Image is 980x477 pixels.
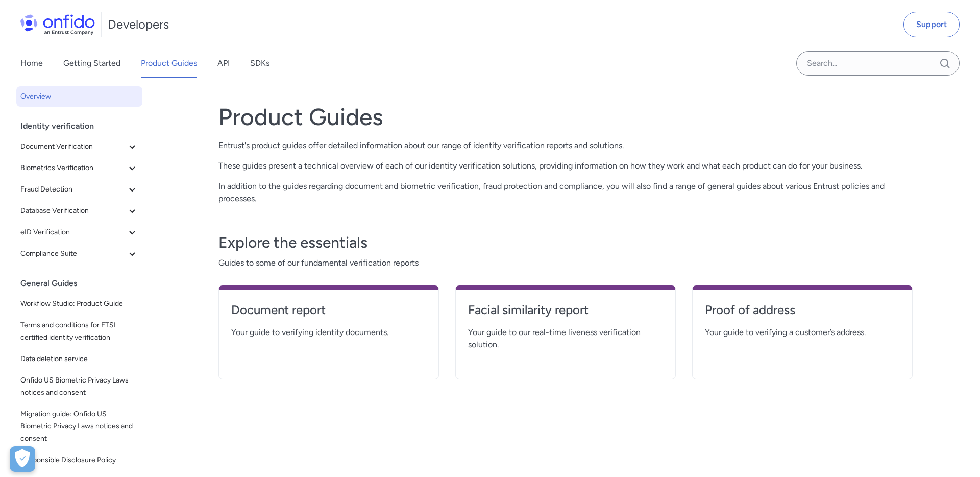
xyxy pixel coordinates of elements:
button: Database Verification [16,201,142,221]
button: Document Verification [16,136,142,157]
span: Database Verification [20,205,126,217]
a: Getting Started [63,49,120,78]
div: Identity verification [20,116,146,136]
button: eID Verification [16,222,142,243]
span: Data deletion service [20,353,138,365]
span: Your guide to verifying a customer’s address. [705,326,900,339]
span: Fraud Detection [20,183,126,196]
a: Facial similarity report [468,302,663,326]
h3: Explore the essentials [218,232,913,253]
a: Data deletion service [16,349,142,369]
button: Compliance Suite [16,244,142,264]
span: Overview [20,90,138,103]
p: These guides present a technical overview of each of our identity verification solutions, providi... [218,160,913,172]
img: Onfido Logo [20,14,95,35]
span: Your guide to verifying identity documents. [231,326,426,339]
p: In addition to the guides regarding document and biometric verification, fraud protection and com... [218,180,913,205]
a: Product Guides [141,49,197,78]
a: API [217,49,230,78]
a: Home [20,49,43,78]
a: SDKs [250,49,269,78]
a: Onfido US Biometric Privacy Laws notices and consent [16,370,142,403]
span: Migration guide: Onfido US Biometric Privacy Laws notices and consent [20,408,138,445]
button: Biometrics Verification [16,158,142,178]
h4: Proof of address [705,302,900,318]
a: Proof of address [705,302,900,326]
span: eID Verification [20,226,126,238]
span: Workflow Studio: Product Guide [20,298,138,310]
a: Workflow Studio: Product Guide [16,294,142,314]
span: Guides to some of our fundamental verification reports [218,257,913,269]
span: Document Verification [20,140,126,153]
span: Terms and conditions for ETSI certified identity verification [20,319,138,344]
h1: Developers [108,16,169,33]
span: Responsible Disclosure Policy [20,454,138,466]
a: Responsible Disclosure Policy [16,450,142,470]
span: Your guide to our real-time liveness verification solution. [468,326,663,351]
h1: Product Guides [218,103,913,131]
button: Open Preferences [10,446,35,472]
span: Biometrics Verification [20,162,126,174]
a: Overview [16,86,142,107]
p: Entrust's product guides offer detailed information about our range of identity verification repo... [218,139,913,152]
input: Onfido search input field [796,51,960,76]
span: Compliance Suite [20,248,126,260]
a: Migration guide: Onfido US Biometric Privacy Laws notices and consent [16,404,142,449]
h4: Facial similarity report [468,302,663,318]
div: Cookie Preferences [10,446,35,472]
a: Document report [231,302,426,326]
h4: Document report [231,302,426,318]
a: Terms and conditions for ETSI certified identity verification [16,315,142,348]
span: Onfido US Biometric Privacy Laws notices and consent [20,374,138,399]
button: Fraud Detection [16,179,142,200]
a: Support [903,12,960,37]
div: General Guides [20,273,146,294]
